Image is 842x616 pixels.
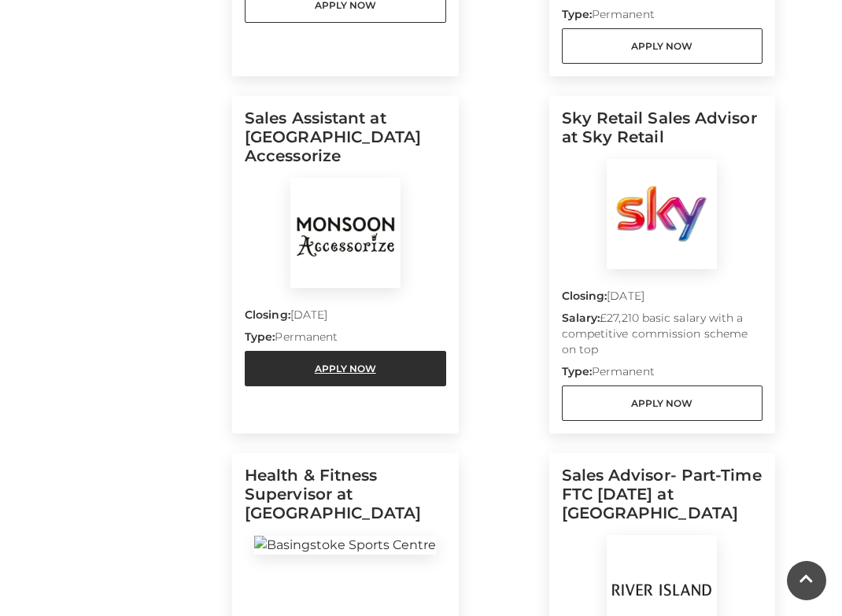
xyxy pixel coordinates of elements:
[245,109,446,178] h5: Sales Assistant at [GEOGRAPHIC_DATA] Accessorize
[562,109,763,159] h5: Sky Retail Sales Advisor at Sky Retail
[562,310,763,363] p: £27,210 basic salary with a competitive commission scheme on top
[607,159,717,269] img: Sky Retail
[562,364,592,378] strong: Type:
[562,385,763,421] a: Apply Now
[290,178,401,288] img: Monsoon
[562,288,763,310] p: [DATE]
[562,6,763,28] p: Permanent
[245,329,446,351] p: Permanent
[254,536,436,555] img: Basingstoke Sports Centre
[562,7,592,21] strong: Type:
[562,363,763,385] p: Permanent
[562,28,763,64] a: Apply Now
[562,311,600,325] strong: Salary:
[245,308,290,322] strong: Closing:
[245,330,275,344] strong: Type:
[562,289,607,303] strong: Closing:
[245,466,446,535] h5: Health & Fitness Supervisor at [GEOGRAPHIC_DATA]
[245,351,446,386] a: Apply Now
[562,466,763,535] h5: Sales Advisor- Part-Time FTC [DATE] at [GEOGRAPHIC_DATA]
[245,307,446,329] p: [DATE]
